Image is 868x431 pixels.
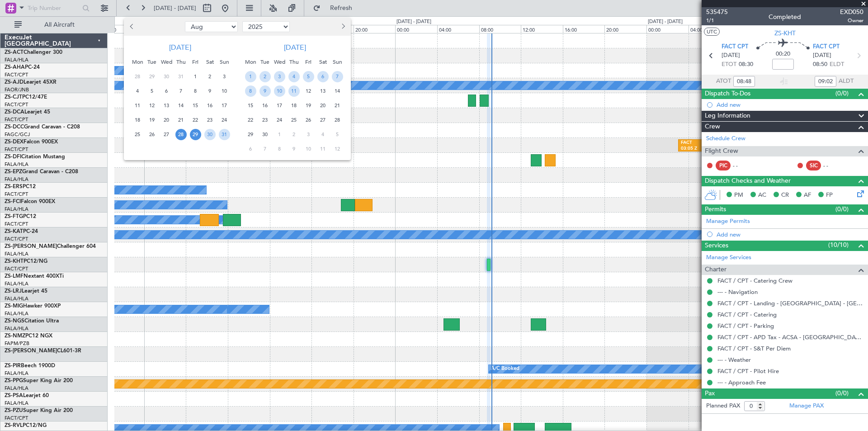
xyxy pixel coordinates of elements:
div: Mon [130,55,145,69]
div: 26-9-2025 [301,113,316,127]
div: 31-8-2025 [217,127,231,142]
span: 3 [274,71,285,82]
div: 8-8-2025 [188,84,203,98]
div: Thu [174,55,188,69]
span: 20 [161,114,172,126]
span: 17 [219,100,230,111]
div: 20-9-2025 [316,98,330,113]
span: 14 [332,85,343,97]
div: 8-10-2025 [272,142,287,156]
span: 15 [190,100,201,111]
span: 2 [288,129,300,140]
span: 29 [245,129,256,140]
div: 19-8-2025 [145,113,159,127]
span: 21 [332,100,343,111]
div: 18-8-2025 [130,113,145,127]
span: 9 [259,85,271,97]
div: 23-9-2025 [258,113,272,127]
div: 6-10-2025 [243,142,258,156]
span: 8 [274,143,285,155]
div: 6-8-2025 [159,84,174,98]
div: 10-10-2025 [301,142,316,156]
div: 26-8-2025 [145,127,159,142]
div: Sat [203,55,217,69]
span: 31 [175,71,187,82]
div: 16-8-2025 [203,98,217,113]
span: 19 [146,114,158,126]
div: 13-9-2025 [316,84,330,98]
div: Fri [188,55,203,69]
div: 1-10-2025 [272,127,287,142]
div: 29-8-2025 [188,127,203,142]
span: 9 [288,143,300,155]
div: 1-8-2025 [188,69,203,84]
button: Previous month [127,19,137,34]
div: 27-8-2025 [159,127,174,142]
span: 28 [332,114,343,126]
span: 10 [274,85,285,97]
div: 27-9-2025 [316,113,330,127]
div: 16-9-2025 [258,98,272,113]
span: 14 [175,100,187,111]
span: 31 [219,129,230,140]
div: Mon [243,55,258,69]
div: 28-9-2025 [330,113,344,127]
span: 5 [332,129,343,140]
div: 12-9-2025 [301,84,316,98]
div: 9-10-2025 [287,142,301,156]
span: 25 [132,129,143,140]
span: 11 [288,85,300,97]
div: Sun [217,55,231,69]
span: 30 [161,71,172,82]
button: Next month [338,19,348,34]
div: 25-8-2025 [130,127,145,142]
div: Sat [316,55,330,69]
div: 24-8-2025 [217,113,231,127]
span: 23 [259,114,271,126]
div: 22-9-2025 [243,113,258,127]
span: 8 [190,85,201,97]
div: 15-9-2025 [243,98,258,113]
div: 2-9-2025 [258,69,272,84]
div: Fri [301,55,316,69]
span: 12 [146,100,158,111]
div: Tue [145,55,159,69]
span: 29 [146,71,158,82]
span: 26 [146,129,158,140]
span: 11 [317,143,329,155]
div: Thu [287,55,301,69]
span: 5 [303,71,314,82]
div: 28-8-2025 [174,127,188,142]
div: 5-9-2025 [301,69,316,84]
div: 4-9-2025 [287,69,301,84]
span: 1 [190,71,201,82]
div: Wed [272,55,287,69]
div: 7-9-2025 [330,69,344,84]
span: 4 [288,71,300,82]
div: 31-7-2025 [174,69,188,84]
div: 29-9-2025 [243,127,258,142]
span: 4 [317,129,329,140]
div: 8-9-2025 [243,84,258,98]
div: 30-9-2025 [258,127,272,142]
span: 10 [303,143,314,155]
span: 27 [317,114,329,126]
span: 17 [274,100,285,111]
div: 11-10-2025 [316,142,330,156]
div: 4-10-2025 [316,127,330,142]
span: 4 [132,85,143,97]
div: 3-10-2025 [301,127,316,142]
span: 26 [303,114,314,126]
span: 7 [259,143,271,155]
span: 1 [274,129,285,140]
div: 28-7-2025 [130,69,145,84]
div: 14-8-2025 [174,98,188,113]
div: 2-8-2025 [203,69,217,84]
span: 23 [204,114,216,126]
span: 15 [245,100,256,111]
span: 2 [259,71,271,82]
div: 6-9-2025 [316,69,330,84]
span: 5 [146,85,158,97]
div: 14-9-2025 [330,84,344,98]
div: 13-8-2025 [159,98,174,113]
